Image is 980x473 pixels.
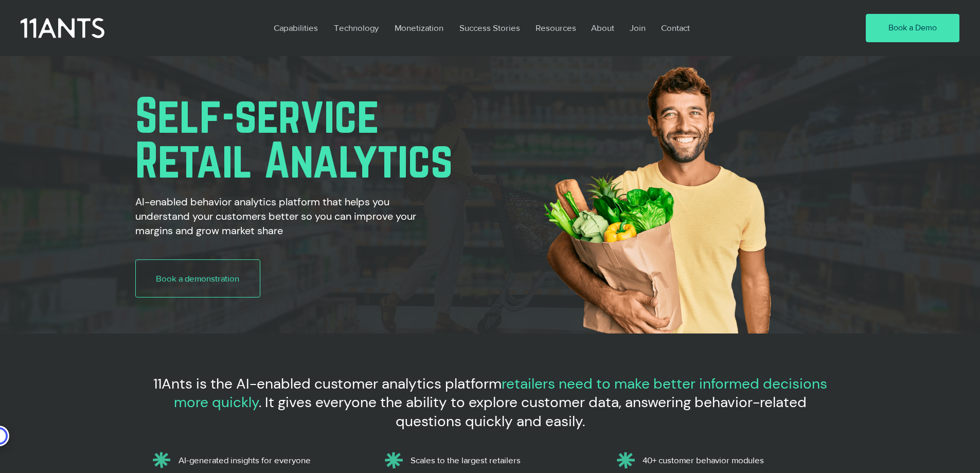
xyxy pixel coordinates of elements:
a: Book a Demo [866,14,959,43]
p: About [586,16,619,40]
a: Book a demonstration [135,259,260,297]
a: Monetization [387,16,452,40]
p: Technology [329,16,384,40]
nav: Site [266,16,836,40]
span: Retail Analytics [135,133,453,186]
p: Monetization [389,16,449,40]
span: Book a Demo [888,22,937,33]
a: Capabilities [266,16,326,40]
p: Contact [656,16,695,40]
a: Resources [528,16,583,40]
span: Book a demonstration [156,272,239,285]
a: Success Stories [452,16,528,40]
span: Self-service [135,88,379,142]
a: About [583,16,622,40]
a: Technology [326,16,387,40]
p: Scales to the largest retailers [411,455,598,465]
a: Contact [653,16,699,40]
p: Success Stories [454,16,525,40]
p: Join [625,16,651,40]
span: retailers need to make better informed decisions more quickly [174,374,827,412]
p: 40+ customer behavior modules [643,455,830,465]
h2: AI-enabled behavior analytics platform that helps you understand your customers better so you can... [135,195,444,238]
p: Resources [530,16,581,40]
a: Join [622,16,653,40]
p: Capabilities [269,16,323,40]
span: . It gives everyone the ability to explore customer data, answering behavior-related questions qu... [259,393,807,430]
span: 11Ants is the AI-enabled customer analytics platform [153,374,502,393]
span: AI-generated insights for everyone [179,455,311,465]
